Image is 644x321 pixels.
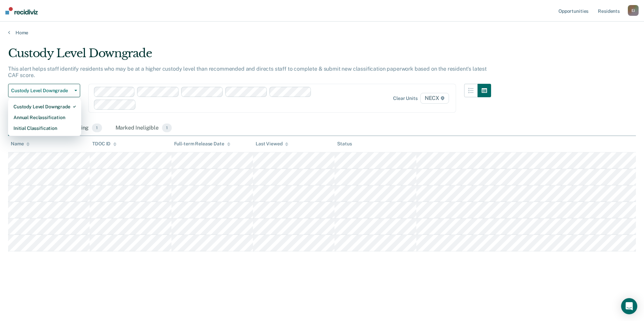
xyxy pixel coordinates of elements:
span: Custody Level Downgrade [11,88,72,94]
div: Annual Reclassification [13,112,76,123]
div: Custody Level Downgrade [8,46,491,66]
div: Marked Ineligible1 [114,121,173,136]
div: Open Intercom Messenger [621,298,637,314]
a: Home [8,30,636,36]
button: Custody Level Downgrade [8,84,80,97]
div: Name [11,141,30,147]
div: Full-term Release Date [174,141,230,147]
div: Status [337,141,352,147]
span: NECX [420,93,449,104]
span: 1 [92,123,102,132]
p: This alert helps staff identify residents who may be at a higher custody level than recommended a... [8,66,487,78]
div: Pending1 [67,121,103,136]
div: Initial Classification [13,123,76,134]
img: Recidiviz [5,7,38,14]
span: 1 [162,123,172,132]
div: Clear units [393,96,418,101]
div: Last Viewed [256,141,288,147]
div: Custody Level Downgrade [13,101,76,112]
button: EJ [628,5,639,16]
div: E J [628,5,639,16]
div: TDOC ID [92,141,117,147]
